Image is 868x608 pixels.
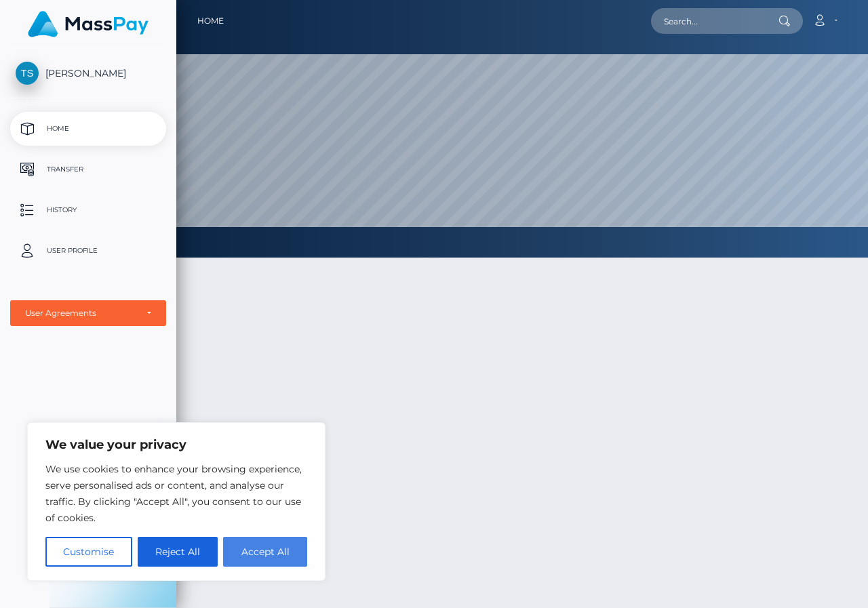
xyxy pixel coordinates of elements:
img: MassPay [28,11,149,37]
a: Home [197,7,224,35]
div: User Agreements [25,308,136,319]
p: User Profile [16,241,161,261]
div: We value your privacy [27,422,325,581]
p: History [16,200,161,220]
a: Home [10,112,166,146]
button: Reject All [138,537,218,567]
button: Accept All [223,537,307,567]
p: Home [16,119,161,139]
button: Customise [45,537,132,567]
p: We value your privacy [45,437,307,453]
input: Search... [651,8,778,34]
a: Transfer [10,153,166,186]
a: History [10,193,166,227]
p: Transfer [16,159,161,180]
span: [PERSON_NAME] [10,67,166,79]
p: We use cookies to enhance your browsing experience, serve personalised ads or content, and analys... [45,461,307,526]
button: User Agreements [10,300,166,326]
a: User Profile [10,234,166,268]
